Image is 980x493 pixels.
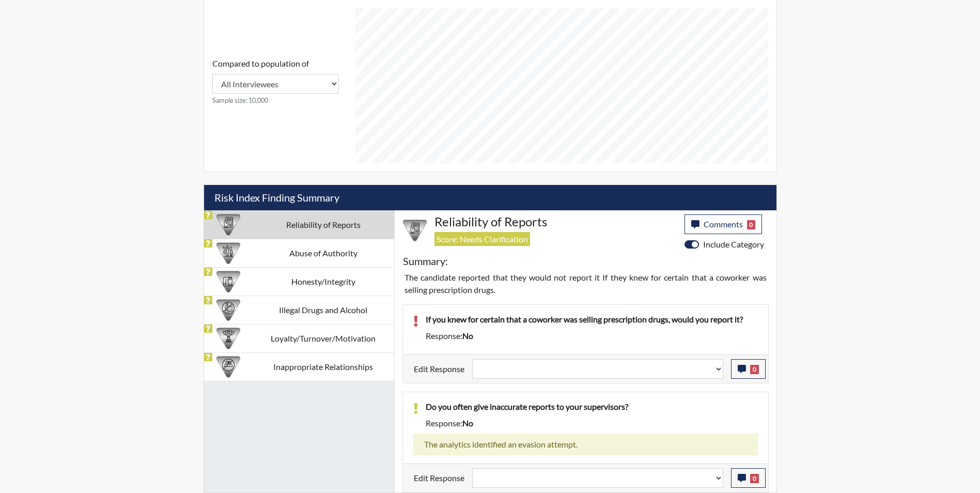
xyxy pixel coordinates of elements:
[253,324,394,352] td: Loyalty/Turnover/Motivation
[703,238,764,251] label: Include Category
[418,330,766,342] div: Response:
[216,298,240,322] img: CATEGORY%20ICON-12.0f6f1024.png
[462,331,473,341] span: no
[464,468,731,488] div: Update the test taker's response, the change might impact the score
[253,352,394,381] td: Inappropriate Relationships
[731,468,766,488] button: 0
[216,241,240,265] img: CATEGORY%20ICON-01.94e51fac.png
[403,255,448,267] h5: Summary:
[253,210,394,239] td: Reliability of Reports
[464,359,731,379] div: Update the test taker's response, the change might impact the score
[216,213,240,237] img: CATEGORY%20ICON-20.4a32fe39.png
[414,468,464,488] label: Edit Response
[747,220,756,229] span: 0
[418,417,766,429] div: Response:
[750,365,759,374] span: 0
[216,355,240,379] img: CATEGORY%20ICON-14.139f8ef7.png
[216,327,240,350] img: CATEGORY%20ICON-17.40ef8247.png
[434,232,530,246] span: Score: Needs Clarification
[253,267,394,296] td: Honesty/Integrity
[731,359,766,379] button: 0
[212,57,309,70] label: Compared to population of
[403,219,427,242] img: CATEGORY%20ICON-20.4a32fe39.png
[405,271,767,296] p: The candidate reported that they would not report it If they knew for certain that a coworker was...
[685,214,763,234] button: Comments0
[212,57,339,105] div: Consistency Score comparison among population
[253,296,394,324] td: Illegal Drugs and Alcohol
[462,418,473,428] span: no
[216,270,240,294] img: CATEGORY%20ICON-11.a5f294f4.png
[704,219,743,229] span: Comments
[212,96,339,105] small: Sample size: 10,000
[434,214,677,229] h4: Reliability of Reports
[426,313,758,326] p: If you knew for certain that a coworker was selling prescription drugs, would you report it?
[204,185,776,210] h5: Risk Index Finding Summary
[426,400,758,413] p: Do you often give inaccurate reports to your supervisors?
[253,239,394,267] td: Abuse of Authority
[414,359,464,379] label: Edit Response
[750,474,759,483] span: 0
[413,434,758,455] div: The analytics identified an evasion attempt.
